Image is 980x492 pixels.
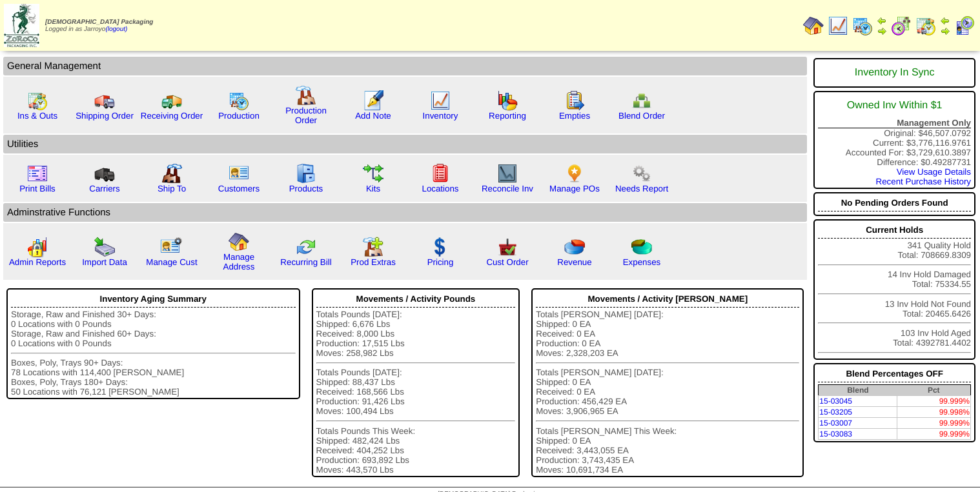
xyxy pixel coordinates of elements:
a: Blend Order [618,111,665,121]
div: Inventory In Sync [818,61,971,85]
a: Admin Reports [9,257,66,267]
img: invoice2.gif [27,163,48,184]
img: arrowright.gif [877,26,887,36]
img: graph2.png [27,237,48,257]
a: Production Order [285,106,327,125]
div: Totals Pounds [DATE]: Shipped: 6,676 Lbs Received: 8,000 Lbs Production: 17,515 Lbs Moves: 258,98... [316,310,516,475]
img: calendarinout.gif [915,15,936,36]
a: Prod Extras [351,257,396,267]
img: workflow.gif [363,163,383,184]
img: pie_chart.png [564,237,585,257]
img: calendarinout.gif [27,90,48,111]
a: 15-03045 [819,397,852,406]
img: line_graph.gif [430,90,451,111]
div: Owned Inv Within $1 [818,93,971,118]
td: 99.999% [897,396,970,407]
img: cabinet.gif [296,163,316,184]
td: General Management [3,57,807,75]
div: Totals [PERSON_NAME] [DATE]: Shipped: 0 EA Received: 0 EA Production: 0 EA Moves: 2,328,203 EA To... [536,310,799,475]
a: Locations [422,184,458,193]
div: Original: $46,507.0792 Current: $3,776,116.9761 Accounted For: $3,729,610.3897 Difference: $0.492... [813,91,975,189]
img: po.png [564,163,585,184]
img: arrowleft.gif [940,15,950,26]
a: Pricing [427,257,454,267]
a: Carriers [89,184,119,193]
img: line_graph.gif [828,15,848,36]
img: truck2.gif [161,90,182,111]
img: customers.gif [229,163,249,184]
td: 99.999% [897,429,970,440]
img: arrowleft.gif [877,15,887,26]
span: Logged in as Jarroyo [45,19,153,33]
img: calendarprod.gif [229,90,249,111]
a: Manage Address [223,252,255,271]
td: 99.999% [897,418,970,429]
span: [DEMOGRAPHIC_DATA] Packaging [45,19,153,26]
div: Current Holds [818,222,971,239]
img: home.gif [229,231,249,252]
div: Storage, Raw and Finished 30+ Days: 0 Locations with 0 Pounds Storage, Raw and Finished 60+ Days:... [11,310,296,397]
a: Manage POs [549,184,600,193]
img: workflow.png [631,163,652,184]
img: home.gif [803,15,824,36]
img: calendarblend.gif [891,15,912,36]
div: Blend Percentages OFF [818,366,971,382]
img: factory2.gif [161,163,182,184]
img: graph.gif [497,90,518,111]
img: cust_order.png [497,237,518,257]
div: Inventory Aging Summary [11,291,296,308]
img: network.png [631,90,652,111]
a: Import Data [82,257,127,267]
a: 15-03205 [819,408,852,417]
a: Recent Purchase History [876,177,971,186]
img: pie_chart2.png [631,237,652,257]
div: Movements / Activity [PERSON_NAME] [536,291,799,308]
a: Needs Report [615,184,668,193]
a: Ins & Outs [17,111,57,121]
a: Receiving Order [141,111,203,121]
div: Movements / Activity Pounds [316,291,516,308]
a: Add Note [355,111,391,121]
a: Print Bills [19,184,56,193]
img: calendarcustomer.gif [954,15,975,36]
a: Recurring Bill [280,257,331,267]
img: truck3.gif [94,163,115,184]
td: Utilities [3,135,807,153]
img: reconcile.gif [296,237,316,257]
a: Cust Order [486,257,528,267]
a: 15-03007 [819,418,852,428]
a: View Usage Details [897,167,971,177]
th: Pct [897,385,970,396]
td: 99.998% [897,407,970,418]
a: Empties [559,111,590,121]
img: zoroco-logo-small.webp [4,4,39,47]
a: Reconcile Inv [482,184,533,193]
img: workorder.gif [564,90,585,111]
td: Adminstrative Functions [3,203,807,222]
a: Kits [366,184,380,193]
img: arrowright.gif [940,26,950,36]
a: 15-03083 [819,429,852,438]
img: prodextras.gif [363,237,383,257]
img: line_graph2.gif [497,163,518,184]
a: (logout) [105,26,127,33]
img: factory.gif [296,85,316,106]
img: locations.gif [430,163,451,184]
div: No Pending Orders Found [818,195,971,212]
img: dollar.gif [430,237,451,257]
a: Customers [218,184,260,193]
a: Inventory [423,111,458,121]
img: calendarprod.gif [852,15,873,36]
img: truck.gif [94,90,115,111]
a: Products [289,184,323,193]
a: Ship To [158,184,186,193]
a: Expenses [623,257,661,267]
a: Manage Cust [146,257,197,267]
img: managecust.png [160,237,184,257]
img: import.gif [94,237,115,257]
div: 341 Quality Hold Total: 708669.8309 14 Inv Hold Damaged Total: 75334.55 13 Inv Hold Not Found Tot... [813,219,975,360]
a: Reporting [489,111,526,121]
a: Production [218,111,260,121]
img: orders.gif [363,90,383,111]
a: Shipping Order [76,111,134,121]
